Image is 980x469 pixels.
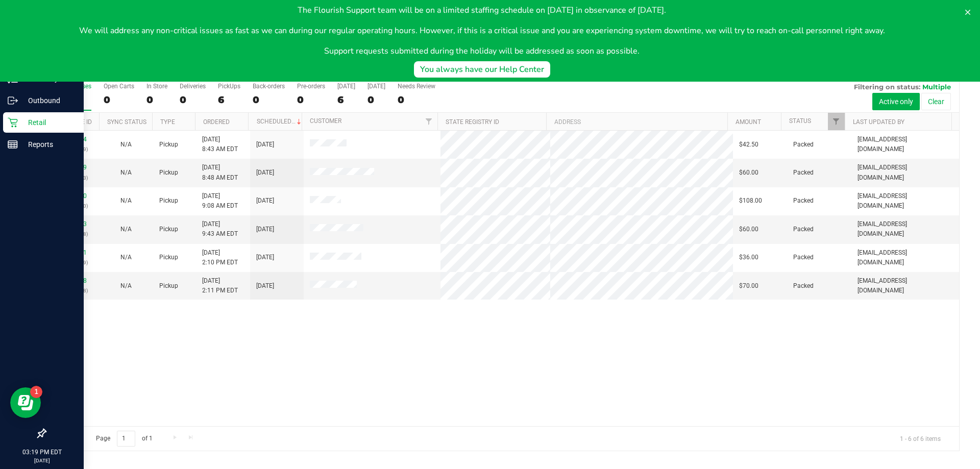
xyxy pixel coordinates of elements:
[256,253,274,262] span: [DATE]
[793,140,814,150] span: Packed
[159,196,178,206] span: Pickup
[202,191,238,211] span: [DATE] 9:08 AM EDT
[146,94,167,106] div: 0
[398,94,435,106] div: 0
[420,63,544,76] div: You always have our Help Center
[739,196,762,206] span: $108.00
[310,117,341,125] a: Customer
[202,248,238,267] span: [DATE] 2:10 PM EDT
[120,225,132,234] button: N/A
[107,118,146,126] a: Sync Status
[853,118,904,126] a: Last Updated By
[857,191,953,211] span: [EMAIL_ADDRESS][DOMAIN_NAME]
[159,168,178,178] span: Pickup
[857,135,953,154] span: [EMAIL_ADDRESS][DOMAIN_NAME]
[256,196,274,206] span: [DATE]
[160,118,175,126] a: Type
[793,281,814,291] span: Packed
[58,249,87,256] a: 11844051
[120,196,132,206] button: N/A
[18,138,79,151] p: Reports
[79,4,885,16] p: The Flourish Support team will be on a limited staffing schedule on [DATE] in observance of [DATE].
[857,248,953,267] span: [EMAIL_ADDRESS][DOMAIN_NAME]
[446,118,499,126] a: State Registry ID
[202,276,238,295] span: [DATE] 2:11 PM EDT
[79,24,885,37] p: We will address any non-critical issues as fast as we can during our regular operating hours. How...
[857,163,953,182] span: [EMAIL_ADDRESS][DOMAIN_NAME]
[58,277,87,284] a: 11844128
[30,386,42,398] iframe: Resource center unread badge
[10,387,41,418] iframe: Resource center
[120,253,132,262] button: N/A
[337,94,355,106] div: 6
[828,113,845,130] a: Filter
[104,94,134,106] div: 0
[79,45,885,57] p: Support requests submitted during the holiday will be addressed as soon as possible.
[256,168,274,178] span: [DATE]
[120,254,132,261] span: Not Applicable
[789,117,811,125] a: Status
[159,253,178,262] span: Pickup
[921,93,951,110] button: Clear
[8,117,18,128] inline-svg: Retail
[18,94,79,107] p: Outbound
[58,136,87,143] a: 11841384
[256,281,274,291] span: [DATE]
[8,95,18,106] inline-svg: Outbound
[120,226,132,233] span: Not Applicable
[159,140,178,150] span: Pickup
[793,196,814,206] span: Packed
[793,253,814,262] span: Packed
[421,113,437,130] a: Filter
[203,118,230,126] a: Ordered
[120,197,132,204] span: Not Applicable
[202,219,238,239] span: [DATE] 9:43 AM EDT
[58,220,87,228] a: 11842113
[159,281,178,291] span: Pickup
[739,281,758,291] span: $70.00
[120,141,132,148] span: Not Applicable
[120,169,132,176] span: Not Applicable
[120,282,132,289] span: Not Applicable
[120,168,132,178] button: N/A
[739,253,758,262] span: $36.00
[892,431,949,446] span: 1 - 6 of 6 items
[202,135,238,154] span: [DATE] 8:43 AM EDT
[793,168,814,178] span: Packed
[58,164,87,171] a: 11841619
[5,448,79,457] p: 03:19 PM EDT
[257,118,303,125] a: Scheduled
[256,140,274,150] span: [DATE]
[87,431,161,447] span: Page of 1
[180,94,206,106] div: 0
[120,281,132,291] button: N/A
[367,94,385,106] div: 0
[8,139,18,150] inline-svg: Reports
[546,113,727,131] th: Address
[256,225,274,234] span: [DATE]
[739,140,758,150] span: $42.50
[857,219,953,239] span: [EMAIL_ADDRESS][DOMAIN_NAME]
[739,225,758,234] span: $60.00
[202,163,238,182] span: [DATE] 8:48 AM EDT
[120,140,132,150] button: N/A
[793,225,814,234] span: Packed
[857,276,953,295] span: [EMAIL_ADDRESS][DOMAIN_NAME]
[253,94,285,106] div: 0
[58,192,87,200] a: 11841850
[18,116,79,129] p: Retail
[159,225,178,234] span: Pickup
[297,94,325,106] div: 0
[5,457,79,464] p: [DATE]
[218,94,240,106] div: 6
[739,168,758,178] span: $60.00
[117,431,135,447] input: 1
[736,118,761,126] a: Amount
[872,93,920,110] button: Active only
